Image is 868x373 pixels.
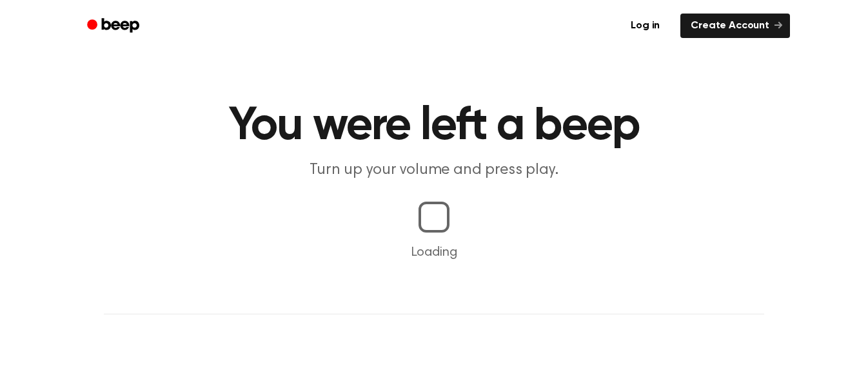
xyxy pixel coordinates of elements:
a: Create Account [680,14,790,38]
a: Beep [78,14,151,39]
p: Turn up your volume and press play. [186,160,682,181]
h1: You were left a beep [104,103,764,149]
a: Log in [618,11,673,41]
p: Loading [15,243,853,262]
